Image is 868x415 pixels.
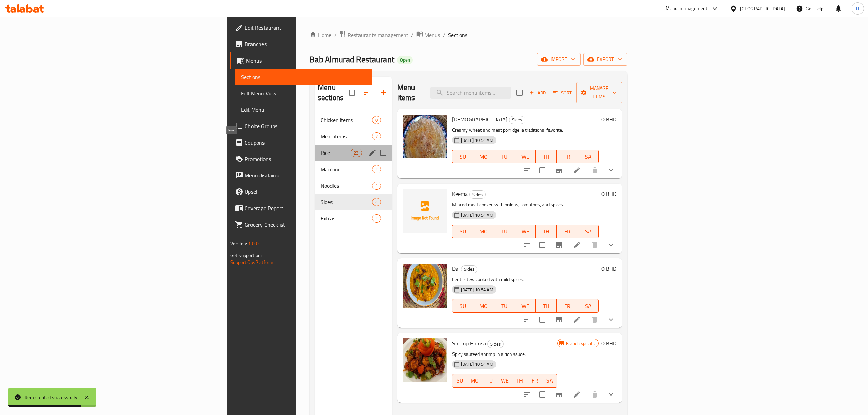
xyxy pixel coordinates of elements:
p: Minced meat cooked with onions, tomatoes, and spices. [452,201,599,209]
span: Rice [321,149,351,157]
button: Sort [551,88,573,98]
a: Restaurants management [339,30,408,39]
div: Macroni2 [315,161,392,177]
button: TU [494,225,515,238]
span: MO [476,227,491,237]
div: Meat items7 [315,128,392,145]
span: Macroni [321,165,372,173]
span: WE [500,376,510,386]
a: Choice Groups [230,118,372,134]
button: delete [586,162,603,178]
button: MO [467,374,482,388]
button: TU [482,374,497,388]
a: Sections [235,69,372,85]
span: MO [476,301,491,311]
span: Sort items [548,88,576,98]
a: Menu disclaimer [230,167,372,184]
a: Promotions [230,151,372,167]
div: Menu-management [666,4,708,13]
img: Shrimp Hamsa [403,338,447,382]
span: Edit Menu [241,106,366,114]
span: [DATE] 10:54 AM [458,212,496,218]
span: Grocery Checklist [245,220,366,229]
button: import [537,53,581,66]
span: [DATE] 10:54 AM [458,361,496,367]
span: SA [545,376,555,386]
img: Dal [403,264,447,308]
button: SA [578,299,599,313]
p: Lentil stew cooked with mild spices. [452,275,599,284]
button: show more [603,162,619,178]
button: FR [557,225,578,238]
span: [DATE] 10:54 AM [458,137,496,144]
li: / [443,31,445,39]
button: export [583,53,627,66]
button: Branch-specific-item [551,386,567,403]
span: 2 [372,215,380,222]
span: WE [518,301,533,311]
button: SU [452,299,473,313]
div: items [372,116,381,124]
span: TH [539,152,554,162]
span: Open [397,57,413,63]
div: Meat items [321,132,372,140]
button: Branch-specific-item [551,311,567,328]
span: import [542,55,575,64]
a: Menus [416,30,440,39]
button: delete [586,386,603,403]
button: WE [515,150,536,163]
span: TU [497,301,512,311]
h6: 0 BHD [601,338,616,348]
h2: Menu items [397,82,422,103]
button: WE [497,374,512,388]
svg: Show Choices [607,316,615,324]
div: [GEOGRAPHIC_DATA] [740,5,785,12]
span: Upsell [245,188,366,196]
p: Spicy sauteed shrimp in a rich sauce. [452,350,557,359]
button: Add section [376,84,392,101]
span: Sections [448,31,467,39]
a: Menus [230,52,372,69]
div: Chicken items [321,116,372,124]
button: edit [367,148,378,158]
button: sort-choices [519,386,535,403]
span: 23 [351,150,361,156]
div: Sides [509,116,525,124]
a: Edit menu item [573,241,581,249]
div: Noodles1 [315,177,392,194]
span: Add [528,89,547,97]
span: 4 [372,199,380,205]
button: Branch-specific-item [551,162,567,178]
span: Select to update [535,238,550,252]
input: search [430,87,511,99]
span: H [856,5,859,12]
p: Creamy wheat and meat porridge, a traditional favorite. [452,126,599,134]
span: WE [518,227,533,237]
a: Coverage Report [230,200,372,216]
nav: Menu sections [315,109,392,229]
a: Grocery Checklist [230,216,372,233]
span: Branches [245,40,366,48]
span: Branch specific [563,340,598,347]
span: Sides [470,191,485,199]
span: Dal [452,264,460,274]
div: Sides [461,265,477,273]
span: Menus [424,31,440,39]
span: Choice Groups [245,122,366,130]
span: FR [559,152,575,162]
button: WE [515,225,536,238]
span: export [589,55,622,64]
span: [DATE] 10:54 AM [458,286,496,293]
a: Full Menu View [235,85,372,102]
span: Shrimp Hamsa [452,338,486,348]
button: delete [586,311,603,328]
button: SU [452,150,473,163]
span: Keema [452,189,468,199]
span: SU [455,301,471,311]
span: Coupons [245,138,366,147]
span: FR [530,376,540,386]
div: Sides [487,340,504,348]
button: WE [515,299,536,313]
a: Branches [230,36,372,52]
svg: Show Choices [607,390,615,399]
